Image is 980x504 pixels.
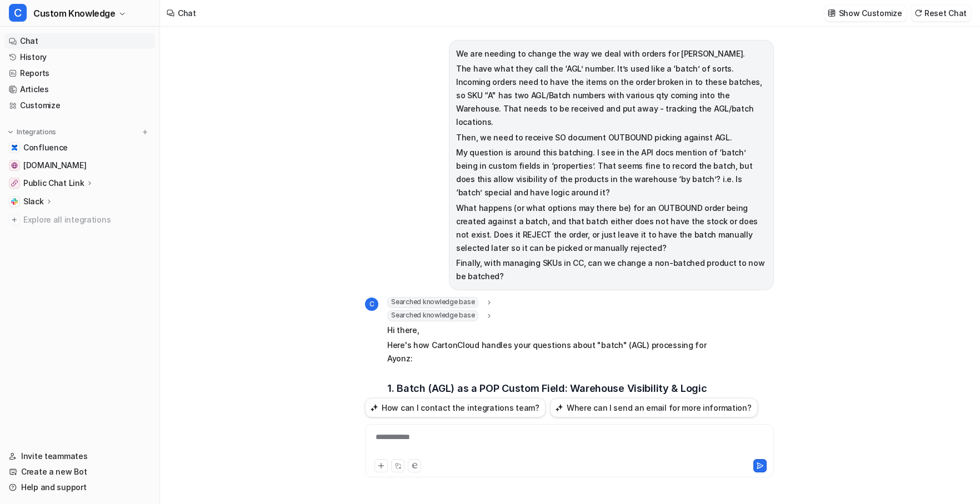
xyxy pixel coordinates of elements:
p: We are needing to change the way we deal with orders for [PERSON_NAME]. [456,47,767,61]
button: Reset Chat [911,5,971,21]
a: Create a new Bot [4,464,155,480]
a: Explore all integrations [4,212,155,228]
a: Reports [4,65,155,81]
p: Slack [23,196,44,207]
a: Articles [4,82,155,97]
p: Finally, with managing SKUs in CC, can we change a non-batched product to now be batched? [456,256,767,283]
span: Confluence [23,142,68,153]
span: Explore all integrations [23,211,151,229]
img: help.cartoncloud.com [11,162,18,169]
button: How can I contact the integrations team? [365,398,546,417]
h3: 1. Batch (AGL) as a POP Custom Field: Warehouse Visibility & Logic [387,381,712,396]
a: Customize [4,98,155,113]
img: menu_add.svg [141,128,149,136]
img: Slack [11,198,18,205]
a: Invite teammates [4,448,155,464]
img: reset [914,9,922,17]
a: ConfluenceConfluence [4,140,155,155]
button: Show Customize [824,5,907,21]
div: Chat [178,7,196,19]
p: Then, we need to receive SO document OUTBOUND picking against AGL. [456,131,767,144]
a: Chat [4,33,155,49]
p: Here's how CartonCloud handles your questions about "batch" (AGL) processing for Ayonz: [387,339,712,365]
span: C [9,4,27,22]
p: Hi there, [387,324,712,337]
img: expand menu [7,128,14,136]
p: The have what they call the ‘AGL’ number. It’s used like a ‘batch’ of sorts. Incoming orders need... [456,62,767,129]
p: My question is around this batching. I see in the API docs mention of ‘batch’ being in custom fie... [456,146,767,199]
a: help.cartoncloud.com[DOMAIN_NAME] [4,158,155,173]
p: What happens (or what options may there be) for an OUTBOUND order being created against a batch, ... [456,201,767,255]
button: Where can I send an email for more information? [550,398,758,417]
img: Public Chat Link [11,180,18,187]
span: Custom Knowledge [33,6,116,21]
button: Integrations [4,127,59,138]
img: customize [828,9,836,17]
p: Integrations [17,128,56,137]
span: [DOMAIN_NAME] [23,160,86,171]
p: Show Customize [839,7,902,19]
a: Help and support [4,480,155,495]
img: Confluence [11,144,18,151]
p: Public Chat Link [23,178,84,189]
span: Searched knowledge base [387,310,478,321]
img: explore all integrations [9,214,20,225]
span: C [365,298,378,311]
a: History [4,49,155,65]
span: Searched knowledge base [387,297,478,308]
